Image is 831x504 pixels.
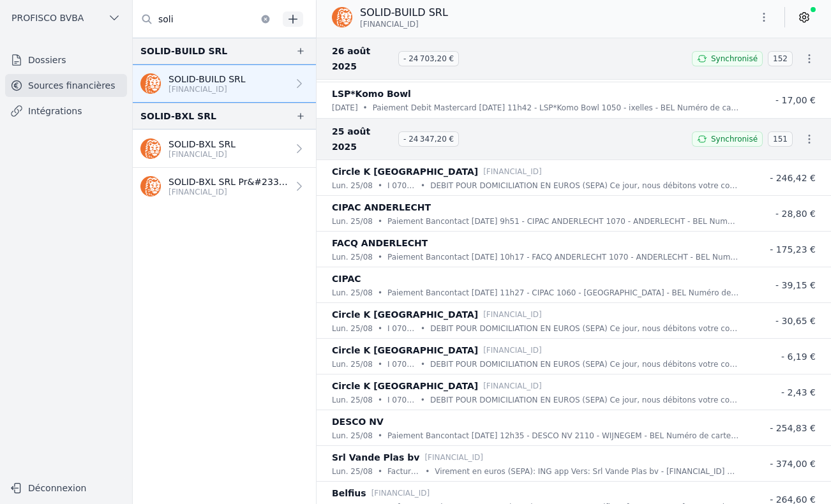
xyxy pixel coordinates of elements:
[140,73,161,94] img: ing.png
[332,43,393,74] span: 26 août 2025
[378,286,382,299] div: •
[140,108,216,124] div: SOLID-BXL SRL
[332,485,366,501] p: Belfius
[387,429,739,442] p: Paiement Bancontact [DATE] 12h35 - DESCO NV 2110 - WIJNEGEM - BEL Numéro de carte 5244 35XX XXXX ...
[332,358,373,371] p: lun. 25/08
[133,8,278,31] input: Filtrer par dossier...
[332,450,419,465] p: Srl Vande Plas bv
[332,251,373,263] p: lun. 25/08
[781,352,816,362] span: - 6,19 €
[398,131,459,147] span: - 24 347,20 €
[168,175,288,188] p: SOLID-BXL SRL Pr&#233;compte//Imp&#244;t
[387,358,415,371] p: I 0702753476 R H5E40884 //20250821-
[770,423,816,433] span: - 254,83 €
[378,322,382,335] div: •
[430,179,739,192] p: DEBIT POUR DOMICILIATION EN EUROS (SEPA) Ce jour, nous débitons votre compte en faveur de: Circle...
[332,86,411,101] p: LSP*Komo Bowl
[332,394,373,406] p: lun. 25/08
[371,487,430,500] p: [FINANCIAL_ID]
[5,478,127,498] button: Déconnexion
[5,8,127,28] button: PROFISCO BVBA
[332,101,358,114] p: [DATE]
[387,322,415,335] p: I 0702753475 R H5A04409 //20250821-
[332,124,393,154] span: 25 août 2025
[387,179,415,192] p: I 0702753474 R C5H53021 //20250821-
[378,179,382,192] div: •
[378,465,382,478] div: •
[711,134,758,144] span: Synchronisé
[770,244,816,255] span: - 175,23 €
[360,5,448,20] p: SOLID-BUILD SRL
[424,451,483,464] p: [FINANCIAL_ID]
[378,215,382,228] div: •
[140,138,161,159] img: ing.png
[483,380,542,392] p: [FINANCIAL_ID]
[387,394,415,406] p: I 0702753477 R B5814720 //20250821-
[332,429,373,442] p: lun. 25/08
[421,394,425,406] div: •
[770,173,816,183] span: - 246,42 €
[483,165,542,178] p: [FINANCIAL_ID]
[5,74,127,97] a: Sources financières
[421,358,425,371] div: •
[378,251,382,263] div: •
[168,73,246,85] p: SOLID-BUILD SRL
[332,307,478,322] p: Circle K [GEOGRAPHIC_DATA]
[133,64,316,103] a: SOLID-BUILD SRL [FINANCIAL_ID]
[398,51,459,66] span: - 24 703,20 €
[768,131,793,147] span: 151
[775,95,816,105] span: - 17,00 €
[5,48,127,71] a: Dossiers
[421,179,425,192] div: •
[768,51,793,66] span: 152
[332,200,431,215] p: CIPAC ANDERLECHT
[332,271,361,286] p: CIPAC
[332,215,373,228] p: lun. 25/08
[11,11,84,24] span: PROFISCO BVBA
[332,343,478,358] p: Circle K [GEOGRAPHIC_DATA]
[770,459,816,469] span: - 374,00 €
[360,19,419,29] span: [FINANCIAL_ID]
[378,394,382,406] div: •
[332,322,373,335] p: lun. 25/08
[775,209,816,219] span: - 28,80 €
[332,378,478,394] p: Circle K [GEOGRAPHIC_DATA]
[373,101,739,114] p: Paiement Debit Mastercard [DATE] 11h42 - LSP*Komo Bowl 1050 - ixelles - BEL Numéro de carte 5244 ...
[711,54,758,64] span: Synchronisé
[332,414,384,429] p: DESCO NV
[775,316,816,326] span: - 30,65 €
[332,286,373,299] p: lun. 25/08
[425,465,430,478] div: •
[781,387,816,397] span: - 2,43 €
[168,187,288,197] p: [FINANCIAL_ID]
[168,149,236,159] p: [FINANCIAL_ID]
[332,179,373,192] p: lun. 25/08
[430,394,739,406] p: DEBIT POUR DOMICILIATION EN EUROS (SEPA) Ce jour, nous débitons votre compte en faveur de: Circle...
[775,280,816,290] span: - 39,15 €
[5,100,127,122] a: Intégrations
[387,465,420,478] p: Facture 20250358
[387,251,739,263] p: Paiement Bancontact [DATE] 10h17 - FACQ ANDERLECHT 1070 - ANDERLECHT - BEL Numéro de carte 5244 3...
[387,286,739,299] p: Paiement Bancontact [DATE] 11h27 - CIPAC 1060 - [GEOGRAPHIC_DATA] - BEL Numéro de carte 5244 35XX...
[332,164,478,179] p: Circle K [GEOGRAPHIC_DATA]
[430,358,739,371] p: DEBIT POUR DOMICILIATION EN EUROS (SEPA) Ce jour, nous débitons votre compte en faveur de: Circle...
[332,235,428,251] p: FACQ ANDERLECHT
[140,176,161,196] img: ing.png
[133,168,316,205] a: SOLID-BXL SRL Pr&#233;compte//Imp&#244;t [FINANCIAL_ID]
[435,465,739,478] p: Virement en euros (SEPA): ING app Vers: Srl Vande Plas bv - [FINANCIAL_ID] Communication: Facture...
[363,101,368,114] div: •
[378,429,382,442] div: •
[332,465,373,478] p: lun. 25/08
[140,43,227,59] div: SOLID-BUILD SRL
[430,322,739,335] p: DEBIT POUR DOMICILIATION EN EUROS (SEPA) Ce jour, nous débitons votre compte en faveur de: Circle...
[378,358,382,371] div: •
[483,308,542,321] p: [FINANCIAL_ID]
[133,130,316,168] a: SOLID-BXL SRL [FINANCIAL_ID]
[387,215,739,228] p: Paiement Bancontact [DATE] 9h51 - CIPAC ANDERLECHT 1070 - ANDERLECHT - BEL Numéro de carte 5244 3...
[168,84,246,94] p: [FINANCIAL_ID]
[483,344,542,357] p: [FINANCIAL_ID]
[332,7,352,27] img: ing.png
[421,322,425,335] div: •
[168,138,236,151] p: SOLID-BXL SRL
